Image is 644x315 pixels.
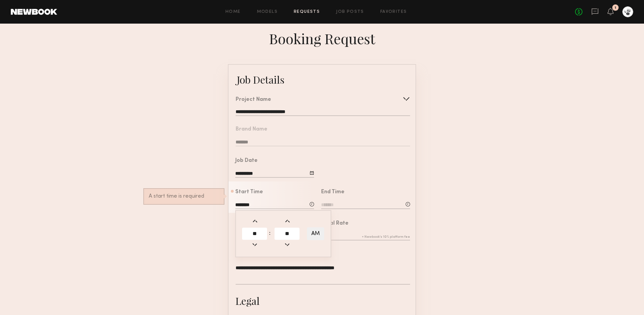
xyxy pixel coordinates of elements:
[336,10,364,14] a: Job Posts
[235,294,260,308] div: Legal
[321,190,344,195] div: End Time
[269,227,273,240] td: :
[307,227,324,240] button: AM
[235,158,258,164] div: Job Date
[237,73,284,86] div: Job Details
[321,221,349,226] div: Total Rate
[236,97,271,103] div: Project Name
[380,10,407,14] a: Favorites
[615,6,616,10] div: 1
[257,10,278,14] a: Models
[235,190,263,195] div: Start Time
[269,29,375,48] div: Booking Request
[294,10,320,14] a: Requests
[225,10,241,14] a: Home
[149,194,219,199] div: A start time is required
